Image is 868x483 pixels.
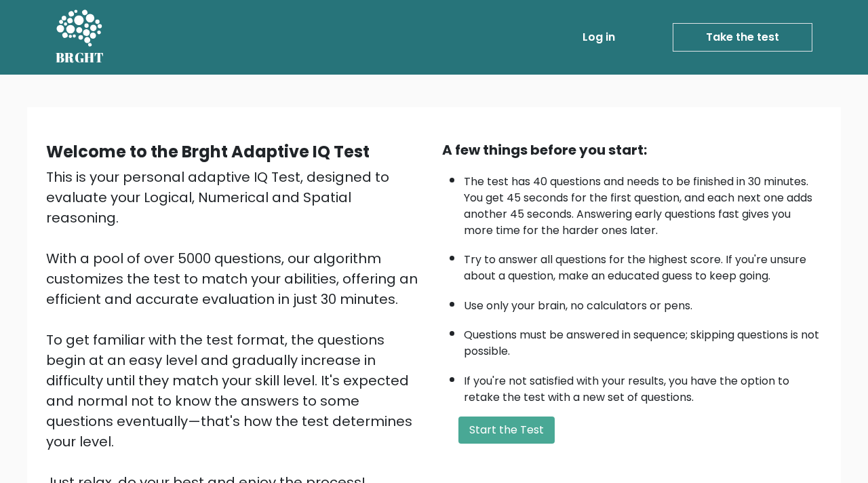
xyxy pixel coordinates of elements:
a: Take the test [673,23,812,52]
h5: BRGHT [56,50,104,66]
b: Welcome to the Brght Adaptive IQ Test [46,140,370,163]
a: BRGHT [56,5,104,69]
li: Try to answer all questions for the highest score. If you're unsure about a question, make an edu... [464,245,822,284]
li: Use only your brain, no calculators or pens. [464,291,822,314]
li: If you're not satisfied with your results, you have the option to retake the test with a new set ... [464,366,822,406]
li: Questions must be answered in sequence; skipping questions is not possible. [464,320,822,360]
li: The test has 40 questions and needs to be finished in 30 minutes. You get 45 seconds for the firs... [464,167,822,239]
a: Log in [577,24,620,51]
button: Start the Test [458,417,555,444]
div: A few things before you start: [442,140,822,160]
